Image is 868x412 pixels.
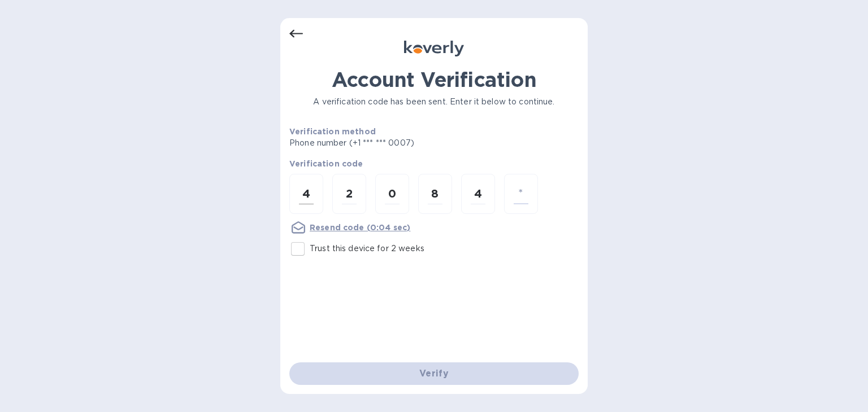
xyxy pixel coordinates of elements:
h1: Account Verification [289,68,579,91]
u: Resend code (0:04 sec) [310,223,410,232]
p: Phone number (+1 *** *** 0007) [289,137,501,149]
b: Verification method [289,127,376,136]
p: A verification code has been sent. Enter it below to continue. [289,96,579,108]
p: Verification code [289,158,579,169]
p: Trust this device for 2 weeks [310,243,424,255]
